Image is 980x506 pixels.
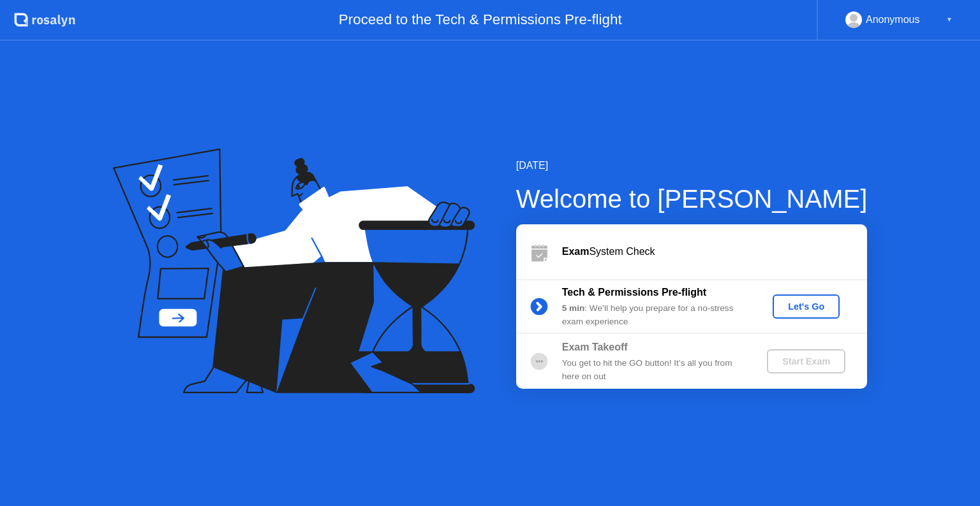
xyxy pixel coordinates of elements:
div: Welcome to [PERSON_NAME] [516,180,868,218]
b: Tech & Permissions Pre-flight [562,287,706,298]
div: Anonymous [866,11,920,28]
div: ▼ [946,11,953,28]
b: 5 min [562,303,585,313]
div: : We’ll help you prepare for a no-stress exam experience [562,302,746,328]
b: Exam Takeoff [562,342,628,352]
button: Start Exam [767,349,845,373]
div: You get to hit the GO button! It’s all you from here on out [562,357,746,383]
button: Let's Go [773,294,840,319]
div: Start Exam [772,356,840,366]
b: Exam [562,246,590,257]
div: [DATE] [516,158,868,173]
div: Let's Go [778,301,835,312]
div: System Check [562,244,867,259]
